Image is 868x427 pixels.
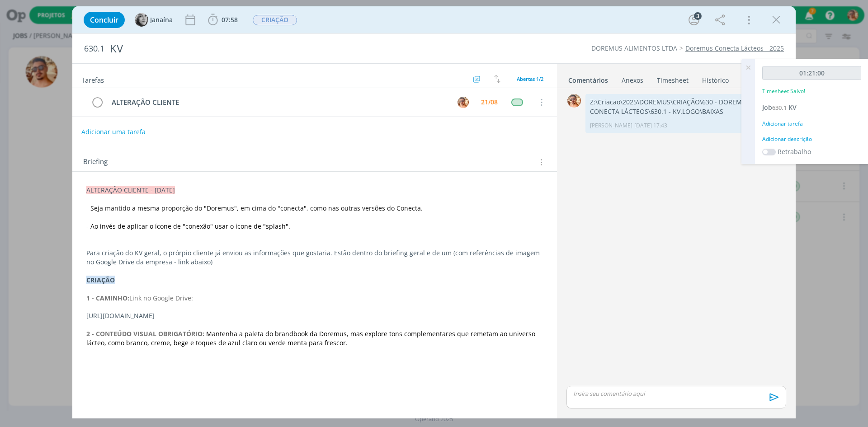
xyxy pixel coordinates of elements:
[762,87,805,95] p: Timesheet Salvo!
[656,72,689,85] a: Timesheet
[622,76,643,85] div: Anexos
[687,13,701,27] button: 3
[86,329,537,347] span: Mantenha a paleta do brandbook da Doremus, mas explore tons complementares que remetam ao univers...
[788,103,797,112] span: KV
[253,15,297,25] span: CRIAÇÃO
[106,38,489,60] div: KV
[84,12,125,28] button: Concluir
[685,44,784,52] a: Doremus Conecta Lácteos - 2025
[702,72,729,85] a: Histórico
[81,74,104,84] span: Tarefas
[90,16,118,23] span: Concluir
[517,75,543,82] span: Abertas 1/2
[694,12,702,20] div: 3
[634,122,667,130] span: [DATE] 17:43
[84,44,104,54] span: 630.1
[772,103,787,112] span: 630.1
[86,249,543,267] p: Para criação do KV geral, o prórpio cliente já enviou as informações que gostaria. Estão dentro d...
[86,311,543,320] p: [URL][DOMAIN_NAME]
[778,147,811,156] label: Retrabalho
[206,13,240,27] button: 07:58
[108,97,449,108] div: ALTERAÇÃO CLIENTE
[590,122,632,130] p: [PERSON_NAME]
[567,94,581,108] img: V
[494,75,500,83] img: arrow-down-up.svg
[86,186,175,194] span: ALTERAÇÃO CLIENTE - [DATE]
[762,103,797,112] a: Job630.1KV
[458,97,469,108] img: V
[456,95,470,109] button: V
[83,156,108,168] span: Briefing
[762,135,861,143] div: Adicionar descrição
[129,294,193,302] span: Link no Google Drive:
[762,120,861,128] div: Adicionar tarefa
[86,222,94,230] span: - A
[222,15,238,24] span: 07:58
[135,13,173,27] button: JJanaína
[72,6,796,418] div: dialog
[481,99,498,105] div: 21/08
[86,329,204,338] strong: 2 - CONTEÚDO VISUAL OBRIGATÓRIO:
[252,14,297,26] button: CRIAÇÃO
[86,276,115,284] strong: CRIAÇÃO
[568,72,609,85] a: Comentários
[94,222,290,230] span: o invés de aplicar o ícone de "conexão" usar o ícone de "splash".
[135,13,148,27] img: J
[81,124,146,140] button: Adicionar uma tarefa
[86,294,129,302] strong: 1 - CAMINHO:
[590,98,781,116] p: Z:\Criacao\2025\DOREMUS\CRIAÇÃO\630 - DOREMUS CONECTA LÁCTEOS\630.1 - KV.LOGO\BAIXAS
[86,204,423,212] span: - Seja mantido a mesma proporção do "Doremus", em cima do "conecta", como nas outras versões do C...
[150,17,173,23] span: Janaína
[591,44,677,52] a: DOREMUS ALIMENTOS LTDA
